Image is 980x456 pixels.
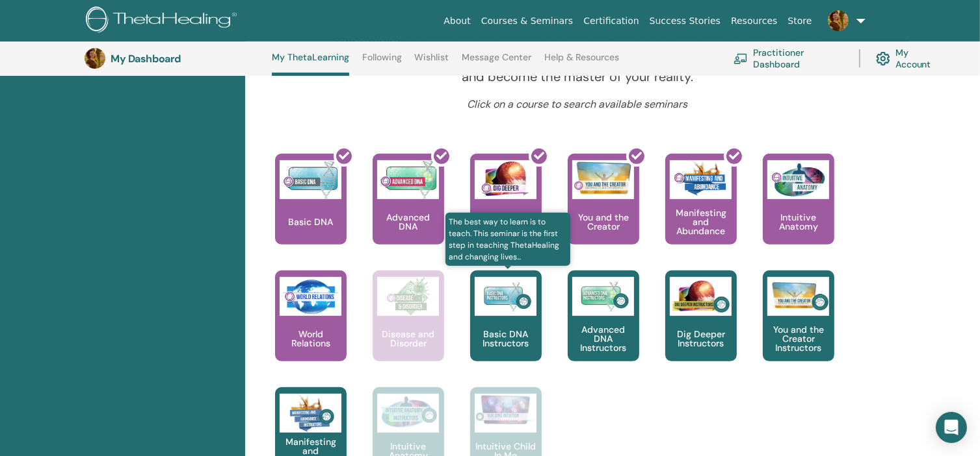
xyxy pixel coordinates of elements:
a: Resources [726,9,783,33]
a: Success Stories [644,9,726,33]
img: Basic DNA Instructors [475,277,536,316]
a: Store [783,9,817,33]
a: Advanced DNA Advanced DNA [373,154,444,270]
a: My ThetaLearning [272,52,349,76]
img: logo.png [86,6,241,36]
img: Dig Deeper Instructors [670,277,732,316]
p: Disease and Disorder [373,330,444,348]
a: Disease and Disorder Disease and Disorder [373,270,444,387]
img: Basic DNA [280,160,341,199]
img: Advanced DNA [377,160,439,199]
p: Manifesting and Abundance [665,208,737,235]
p: Click on a course to search available seminars [321,97,833,112]
a: World Relations World Relations [275,270,347,387]
img: cog.svg [876,49,890,69]
a: The best way to learn is to teach. This seminar is the first step in teaching ThetaHealing and ch... [470,270,542,387]
div: Open Intercom Messenger [936,412,967,443]
span: The best way to learn is to teach. This seminar is the first step in teaching ThetaHealing and ch... [445,213,571,266]
img: World Relations [280,277,341,316]
img: Intuitive Child In Me Instructors [475,394,536,426]
img: Manifesting and Abundance [670,160,732,199]
p: Dig Deeper Instructors [665,330,737,348]
a: Certification [578,9,644,33]
img: default.jpg [828,10,849,31]
a: Basic DNA Basic DNA [275,154,347,270]
h3: My Dashboard [111,53,241,65]
a: Advanced DNA Instructors Advanced DNA Instructors [568,270,639,387]
a: Wishlist [415,52,449,73]
a: Message Center [462,52,531,73]
a: Help & Resources [544,52,619,73]
p: Advanced DNA [373,213,444,231]
a: Courses & Seminars [476,9,579,33]
p: World Relations [275,330,347,348]
a: You and the Creator Instructors You and the Creator Instructors [763,270,834,387]
img: Disease and Disorder [377,277,439,316]
img: Advanced DNA Instructors [572,277,634,316]
img: Intuitive Anatomy [767,160,829,199]
p: Advanced DNA Instructors [568,325,639,352]
img: Dig Deeper [475,160,536,199]
a: You and the Creator You and the Creator [568,154,639,270]
a: Manifesting and Abundance Manifesting and Abundance [665,154,737,270]
img: You and the Creator [572,160,634,196]
a: Intuitive Anatomy Intuitive Anatomy [763,154,834,270]
img: Intuitive Anatomy Instructors [377,394,439,433]
img: default.jpg [85,48,105,69]
p: You and the Creator Instructors [763,325,834,352]
p: Intuitive Anatomy [763,213,834,231]
a: Dig Deeper Instructors Dig Deeper Instructors [665,270,737,387]
a: My Account [876,44,942,73]
a: About [438,9,475,33]
img: Manifesting and Abundance Instructors [280,394,341,433]
img: You and the Creator Instructors [767,277,829,316]
a: Following [362,52,402,73]
a: Dig Deeper Dig Deeper [470,154,542,270]
p: Basic DNA Instructors [470,330,542,348]
a: Practitioner Dashboard [734,44,843,73]
img: chalkboard-teacher.svg [734,53,748,64]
